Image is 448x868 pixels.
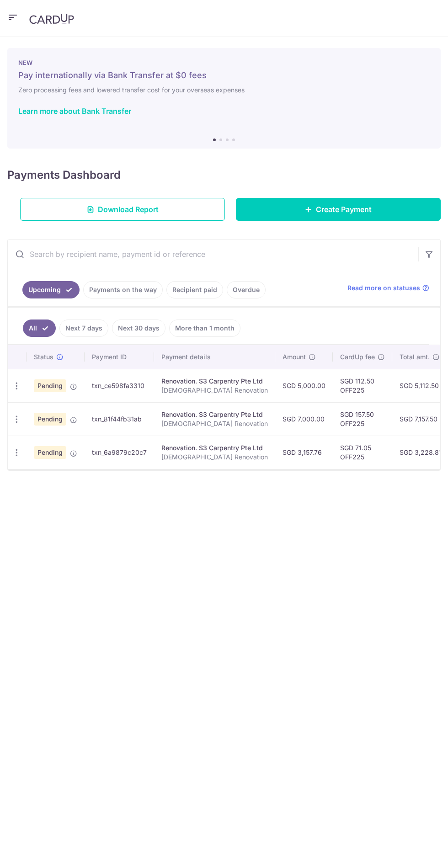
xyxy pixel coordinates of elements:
span: Read more on statuses [347,283,420,293]
div: Renovation. S3 Carpentry Pte Ltd [161,377,268,386]
p: NEW [18,59,430,66]
td: SGD 71.05 OFF225 [333,436,392,469]
td: SGD 157.50 OFF225 [333,402,392,436]
td: SGD 3,157.76 [275,436,333,469]
a: More than 1 month [169,320,240,337]
td: txn_ce598fa3310 [85,369,154,402]
h6: Zero processing fees and lowered transfer cost for your overseas expenses [18,85,430,96]
td: txn_81f44fb31ab [85,402,154,436]
span: Amount [283,352,306,362]
p: [DEMOGRAPHIC_DATA] Renovation [161,386,268,395]
a: Read more on statuses [347,283,429,293]
span: Pending [34,379,66,392]
span: Total amt. [400,352,430,362]
a: Create Payment [236,198,441,221]
p: [DEMOGRAPHIC_DATA] Renovation [161,419,268,428]
a: Recipient paid [166,281,223,298]
a: Next 7 days [59,320,108,337]
a: Overdue [227,281,266,298]
a: Download Report [20,198,225,221]
input: Search by recipient name, payment id or reference [8,240,418,269]
a: Learn more about Bank Transfer [18,107,131,116]
p: [DEMOGRAPHIC_DATA] Renovation [161,453,268,462]
a: Payments on the way [83,281,163,298]
span: CardUp fee [340,352,375,362]
h5: Pay internationally via Bank Transfer at $0 fees [18,70,430,81]
div: Renovation. S3 Carpentry Pte Ltd [161,443,268,453]
th: Payment details [154,345,275,369]
h4: Payments Dashboard [7,167,121,183]
div: Renovation. S3 Carpentry Pte Ltd [161,410,268,419]
span: Create Payment [316,204,372,215]
span: Status [34,352,53,362]
td: SGD 112.50 OFF225 [333,369,392,402]
span: Pending [34,446,66,459]
a: All [23,320,56,337]
th: Payment ID [85,345,154,369]
td: SGD 5,000.00 [275,369,333,402]
span: Pending [34,413,66,426]
a: Next 30 days [112,320,165,337]
td: SGD 7,000.00 [275,402,333,436]
a: Upcoming [22,281,80,298]
td: txn_6a9879c20c7 [85,436,154,469]
span: Download Report [98,204,159,215]
img: CardUp [29,13,74,24]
